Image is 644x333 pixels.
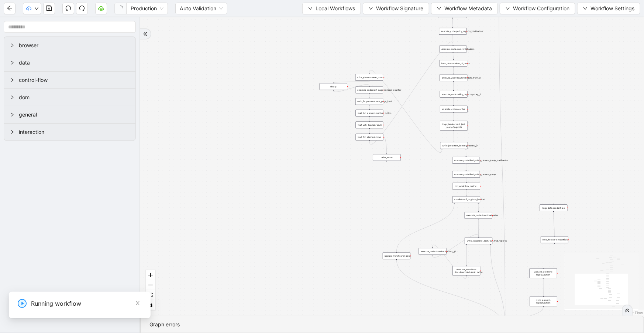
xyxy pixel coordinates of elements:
g: Edge from update_workflow_metric: to close_tab: [397,260,505,329]
div: execute_code:count_intalisation [439,46,467,52]
div: init_workflow_metric: [452,183,480,190]
div: execute_code:final_policy_reports_array_inatlisation [452,157,480,164]
div: execute_code:download_index [465,212,492,219]
div: wait_until_loaded:result [355,122,383,129]
div: execute_code:download_index__0 [419,248,447,255]
span: right [10,78,14,82]
button: downWorkflow Settings [577,3,640,14]
span: right [10,112,14,117]
div: while_loop:untill_last_row_final_reports [465,237,492,244]
button: undo [62,3,74,14]
div: loop_iterator:credentialsplus-circle [541,236,568,243]
div: delay: [320,83,347,90]
span: right [10,60,14,65]
div: loop_data:credentials [540,204,568,211]
span: Auto Validation [180,3,223,14]
span: plus-circle [552,246,557,251]
div: loop_iterator:until_last _row_of_reports [440,121,468,131]
div: click_element:next_button [355,74,383,81]
div: wait_for_element: logout_button [530,268,557,278]
g: Edge from execute_code:policy_reports_intalisation to execute_code:count_intalisation [453,35,453,45]
span: loading [117,5,123,11]
button: cloud-uploaddown [23,3,41,14]
div: execute_workflow:fetch_data_from_cl [440,74,468,81]
div: loop_data:number_of_result [440,60,467,67]
button: downLocal Workflows [302,3,361,14]
label: Password [9,28,257,35]
div: execute_code:counter [440,106,468,113]
g: Edge from while_loop:next_button_present__0 to click_element:next_button [369,70,442,152]
span: dom [19,93,130,101]
div: conditions:if_no_docs_fetched [452,196,480,203]
div: general [4,106,135,123]
div: click_element: logout_button [530,297,557,306]
span: down [506,6,510,11]
span: cloud-server [98,5,104,11]
a: React Flow attribution [624,311,643,315]
span: double-right [143,31,148,37]
div: execute_code:policy_reports_array__1 [440,91,468,98]
div: raise_error: [373,154,401,161]
div: update_workflow_metric: [383,253,410,260]
button: fit view [146,290,155,300]
div: execute_workflow: doc_download_email_write [453,266,481,276]
div: while_loop:next_button_present__0 [440,142,468,149]
div: Graph errors [149,320,635,329]
span: down [34,6,39,11]
div: execute_code:final_policy_reports_array [452,171,480,178]
div: wait_for_element:number_button [356,110,383,117]
div: interaction [4,124,135,141]
span: data [19,59,130,67]
span: double-right [625,308,630,313]
div: wait_for_element:rows [356,134,383,141]
div: execute_workflow:fetch_last_run_date_from_google_sheet [439,11,466,18]
span: close [135,301,140,306]
span: undo [65,5,71,11]
div: dom [4,89,135,106]
span: cloud-upload [26,6,31,11]
span: save [46,5,52,11]
span: down [308,6,313,11]
span: right [10,130,14,134]
button: cloud-server [95,3,107,14]
span: play-circle [18,299,27,308]
span: control-flow [19,76,130,84]
g: Edge from click_element:next_button to delay: [334,81,369,83]
div: Running workflow [31,299,142,308]
span: browser [19,41,130,49]
div: control-flow [4,72,135,89]
div: execute_code:next_page_number_counter [355,87,383,94]
div: wait_for_element:next_page_load [355,98,383,105]
button: toggle interactivity [146,300,155,310]
div: execute_code:policy_reports_intalisation [439,28,467,35]
span: Workflow Settings [590,4,634,13]
span: right [10,95,14,100]
span: redo [79,5,85,11]
g: Edge from conditions:if_no_docs_fetched to update_workflow_metric: [397,204,455,252]
div: data [4,54,135,71]
span: right [10,43,14,48]
span: arrow-left [7,5,13,11]
span: interaction [19,128,130,136]
g: Edge from wait_for_element:rows to raise_error: [384,137,387,153]
span: Production [131,3,163,14]
button: arrow-left [4,3,16,14]
button: downWorkflow Metadata [431,3,498,14]
g: Edge from execute_code:download_index__0 to while_loop:untill_last_row_final_reports [433,235,479,257]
